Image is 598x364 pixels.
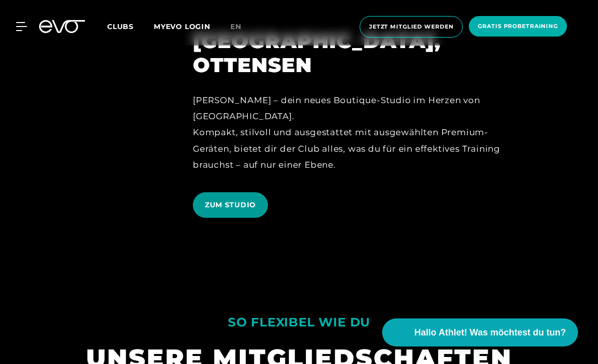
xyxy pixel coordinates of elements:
[193,92,525,173] div: [PERSON_NAME] – dein neues Boutique-Studio im Herzen von [GEOGRAPHIC_DATA]. Kompakt, stilvoll und...
[478,22,558,31] span: Gratis Probetraining
[154,22,210,31] a: MYEVO LOGIN
[107,22,154,31] a: Clubs
[193,185,272,225] a: ZUM STUDIO
[230,22,241,31] span: en
[382,318,578,346] button: Hallo Athlet! Was möchtest du tun?
[357,16,466,38] a: Jetzt Mitglied werden
[414,326,566,339] span: Hallo Athlet! Was möchtest du tun?
[228,310,370,334] div: SO FLEXIBEL WIE DU
[369,23,453,31] span: Jetzt Mitglied werden
[230,21,253,33] a: en
[466,16,570,38] a: Gratis Probetraining
[205,200,256,210] span: ZUM STUDIO
[107,22,134,31] span: Clubs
